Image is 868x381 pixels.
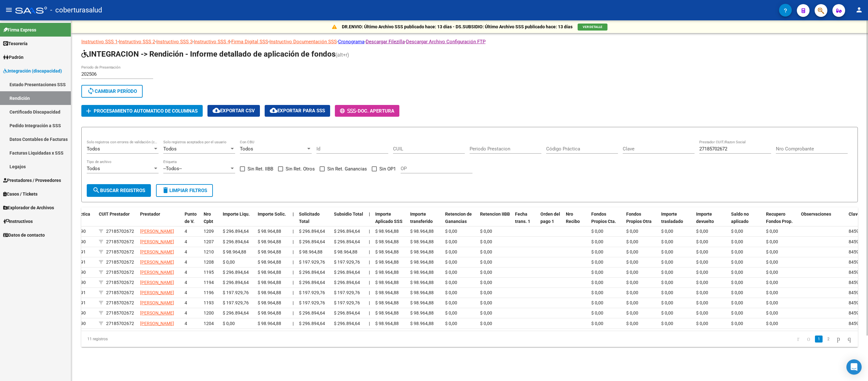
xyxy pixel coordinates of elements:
[5,6,13,14] mat-icon: menu
[578,24,607,31] button: VER DETALLE
[81,270,86,275] span: 90
[766,249,778,254] span: $ 0,00
[410,249,434,254] span: $ 98.964,88
[369,300,370,305] span: |
[207,105,260,117] button: Exportar CSV
[478,207,512,235] datatable-header-cell: Retencion IIBB
[223,310,249,315] span: $ 296.894,64
[375,270,399,275] span: $ 98.964,88
[140,310,174,315] span: [PERSON_NAME]
[92,186,100,194] mat-icon: search
[766,270,778,275] span: $ 0,00
[140,229,174,234] span: [PERSON_NAME]
[375,211,403,224] span: Importe Aplicado SSS
[81,239,86,244] span: 90
[591,249,603,254] span: $ 0,00
[834,336,843,343] a: go to next page
[369,280,370,285] span: |
[231,39,268,45] a: Firma Digital SSS
[293,260,294,265] span: |
[296,207,331,235] datatable-header-cell: Solicitado Total
[185,290,187,295] span: 4
[258,260,281,265] span: $ 98.964,88
[661,249,673,254] span: $ 0,00
[375,229,399,234] span: $ 98.964,88
[99,211,130,217] span: CUIT Prestador
[334,290,360,295] span: $ 197.929,76
[696,239,708,244] span: $ 0,00
[794,336,802,343] a: go to first page
[849,211,860,217] span: Clave
[445,260,457,265] span: $ 0,00
[258,249,281,254] span: $ 98.964,88
[334,249,357,254] span: $ 98.964,88
[373,207,408,235] datatable-header-cell: Importe Aplicado SSS
[163,166,182,171] span: --Todos--
[140,321,174,326] span: [PERSON_NAME]
[299,211,320,224] span: Solicitado Total
[563,207,589,235] datatable-header-cell: Nro Recibo
[375,260,399,265] span: $ 98.964,88
[591,211,616,231] span: Fondos Propios Cta. Disca.
[696,229,708,234] span: $ 0,00
[845,336,854,343] a: go to last page
[696,211,720,231] span: Importe devuelto Cuenta SSS
[410,280,434,285] span: $ 98.964,88
[185,310,187,315] span: 4
[410,270,434,275] span: $ 98.964,88
[265,105,330,117] button: Exportar para SSS
[855,6,863,14] mat-icon: person
[445,249,457,254] span: $ 0,00
[696,270,708,275] span: $ 0,00
[626,260,638,265] span: $ 0,00
[766,211,793,224] span: Recupero Fondos Prop.
[334,270,360,275] span: $ 296.894,64
[220,207,255,235] datatable-header-cell: Importe Liqu.
[480,249,492,254] span: $ 0,00
[480,229,492,234] span: $ 0,00
[589,207,624,235] datatable-header-cell: Fondos Propios Cta. Disca.
[410,211,433,224] span: Importe transferido
[223,280,249,285] span: $ 296.894,64
[185,300,187,305] span: 4
[87,87,95,95] mat-icon: sync
[185,211,197,224] span: Punto de V.
[480,270,492,275] span: $ 0,00
[801,211,831,217] span: Observaciones
[87,88,137,94] span: Cambiar Período
[338,39,364,45] a: Cronograma
[140,211,160,217] span: Prestador
[106,300,134,305] span: 27185702672
[566,211,580,224] span: Nro Recibo
[731,300,743,305] span: $ 0,00
[766,300,778,305] span: $ 0,00
[223,300,249,305] span: $ 197.929,76
[140,249,174,254] span: [PERSON_NAME]
[204,270,214,275] span: 1195
[766,280,778,285] span: $ 0,00
[85,107,92,115] mat-icon: add
[81,38,858,45] p: - - - - - - - -
[106,239,134,244] span: 27185702672
[512,207,538,235] datatable-header-cell: Fecha trans. 1
[299,270,325,275] span: $ 296.894,64
[358,108,394,114] span: Doc. Apertura
[480,300,492,305] span: $ 0,00
[366,207,373,235] datatable-header-cell: |
[443,207,478,235] datatable-header-cell: Retencion de Ganancias
[445,211,472,224] span: Retencion de Ganancias
[293,300,294,305] span: |
[696,300,708,305] span: $ 0,00
[661,239,673,244] span: $ 0,00
[204,300,214,305] span: 1193
[661,290,673,295] span: $ 0,00
[73,211,90,217] span: Práctica
[406,39,485,45] a: Descargar Archivo Configuración FTP
[240,146,253,152] span: Todos
[119,39,155,45] a: Instructivo SSS 2
[538,207,563,235] datatable-header-cell: Orden del pago 1
[410,260,434,265] span: $ 98.964,88
[299,290,325,295] span: $ 197.929,76
[369,260,370,265] span: |
[445,290,457,295] span: $ 0,00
